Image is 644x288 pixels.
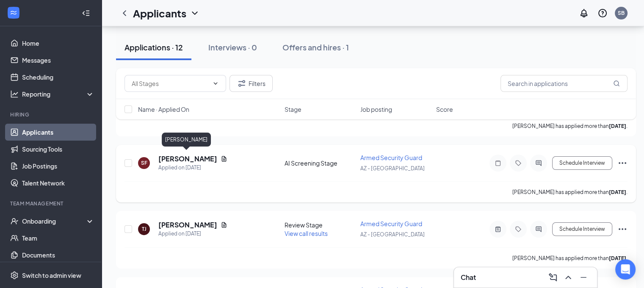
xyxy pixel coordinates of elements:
span: View call results [285,230,328,237]
svg: Settings [10,271,19,280]
svg: ChevronDown [212,80,219,87]
svg: MagnifyingGlass [613,80,620,87]
svg: ActiveNote [493,226,503,233]
svg: Document [221,222,227,228]
div: Switch to admin view [22,271,81,280]
svg: Collapse [82,9,90,17]
a: Team [22,230,94,246]
button: Minimize [577,271,590,284]
div: Applications · 12 [124,42,183,53]
a: Applicants [22,124,94,141]
svg: Analysis [10,90,19,98]
button: Schedule Interview [552,156,612,170]
div: Open Intercom Messenger [615,259,636,280]
svg: UserCheck [10,217,19,225]
svg: Document [221,155,227,162]
h5: [PERSON_NAME] [158,154,217,163]
span: Job posting [360,105,392,114]
div: Interviews · 0 [208,42,257,53]
button: Filter Filters [229,75,273,92]
input: Search in applications [500,75,627,92]
b: [DATE] [609,123,626,129]
svg: ActiveChat [533,226,544,233]
p: [PERSON_NAME] has applied more than . [512,188,627,196]
a: Sourcing Tools [22,141,94,158]
svg: ChevronLeft [119,8,130,18]
div: [PERSON_NAME] [162,133,211,147]
a: Documents [22,246,94,263]
svg: QuestionInfo [597,8,608,18]
svg: ComposeMessage [548,272,558,282]
div: Onboarding [22,217,87,225]
a: Talent Network [22,174,94,191]
div: Applied on [DATE] [158,230,227,238]
div: Hiring [10,111,93,118]
b: [DATE] [609,255,626,261]
h1: Applicants [133,6,186,20]
div: SF [141,159,147,166]
div: Team Management [10,200,93,207]
span: AZ - [GEOGRAPHIC_DATA] [360,165,425,172]
svg: Tag [513,226,523,233]
div: AI Screening Stage [285,159,355,167]
div: Reporting [22,90,95,98]
button: ChevronUp [561,271,575,284]
svg: Note [493,160,503,166]
a: Home [22,35,94,52]
p: [PERSON_NAME] has applied more than . [512,255,627,262]
a: Job Postings [22,158,94,174]
button: Schedule Interview [552,222,612,236]
span: Stage [285,105,301,114]
svg: Filter [237,78,247,89]
svg: ChevronDown [190,8,200,18]
svg: ChevronUp [563,272,573,282]
h3: Chat [461,273,476,282]
button: ComposeMessage [546,271,560,284]
div: TJ [142,225,146,233]
span: Armed Security Guard [360,220,422,227]
div: Review Stage [285,221,355,229]
svg: ActiveChat [533,160,544,166]
h5: [PERSON_NAME] [158,220,217,230]
span: Name · Applied On [138,105,189,114]
svg: Notifications [579,8,589,18]
span: Armed Security Guard [360,154,422,161]
span: Score [436,105,453,114]
svg: Ellipses [617,224,627,234]
div: Offers and hires · 1 [282,42,349,53]
b: [DATE] [609,189,626,195]
svg: Minimize [578,272,589,282]
span: AZ - [GEOGRAPHIC_DATA] [360,231,425,238]
div: Applied on [DATE] [158,163,227,172]
svg: Ellipses [617,158,627,168]
a: Scheduling [22,69,94,86]
a: Messages [22,52,94,69]
svg: WorkstreamLogo [9,8,18,17]
div: SB [618,9,625,17]
svg: Tag [513,160,523,166]
input: All Stages [132,79,209,88]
